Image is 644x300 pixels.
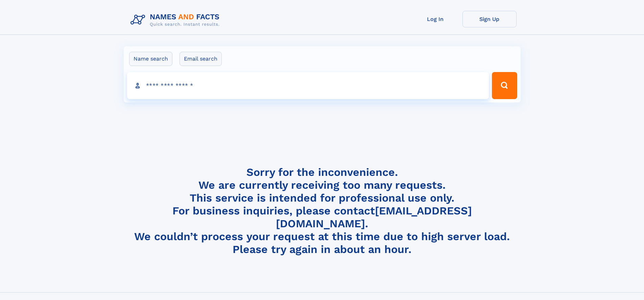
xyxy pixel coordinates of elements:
[408,11,462,27] a: Log In
[462,11,517,27] a: Sign Up
[276,204,472,230] a: [EMAIL_ADDRESS][DOMAIN_NAME]
[180,52,222,66] label: Email search
[492,72,517,99] button: Search Button
[128,11,225,29] img: Logo Names and Facts
[128,166,517,256] h4: Sorry for the inconvenience. We are currently receiving too many requests. This service is intend...
[127,72,489,99] input: search input
[129,52,172,66] label: Name search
